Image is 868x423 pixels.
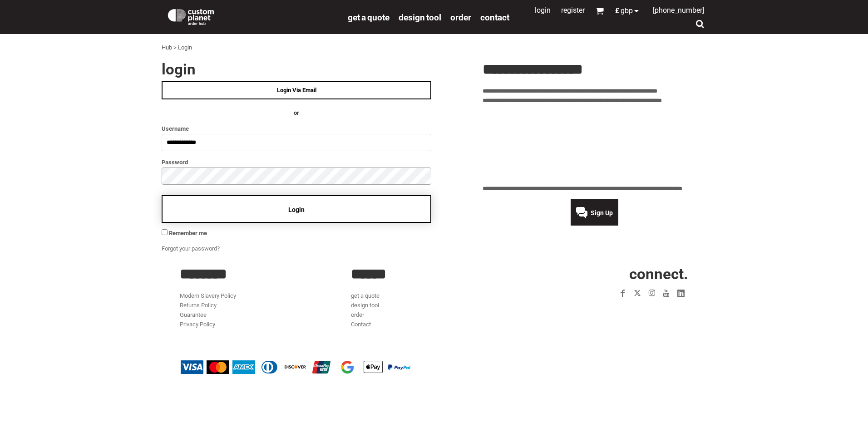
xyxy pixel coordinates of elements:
[284,360,307,374] img: Discover
[180,292,236,299] a: Modern Slavery Policy
[450,12,471,22] a: order
[162,229,168,235] input: Remember me
[180,321,215,328] a: Privacy Policy
[162,157,431,167] label: Password
[591,209,613,216] span: Sign Up
[480,12,509,22] a: Contact
[180,302,217,309] a: Returns Policy
[232,360,255,374] img: American Express
[351,302,379,309] a: design tool
[351,292,380,299] a: get a quote
[310,360,333,374] img: China UnionPay
[399,12,441,23] span: design tool
[173,43,177,53] div: >
[181,360,203,374] img: Visa
[621,7,633,15] span: GBP
[207,360,229,374] img: Mastercard
[162,123,431,134] label: Username
[351,311,364,318] a: order
[162,81,431,99] a: Login Via Email
[178,43,192,53] div: Login
[362,360,385,374] img: Apple Pay
[480,12,509,23] span: Contact
[162,2,343,30] a: Custom Planet
[450,12,471,23] span: order
[258,360,281,374] img: Diners Club
[162,245,220,252] a: Forgot your password?
[535,6,551,15] a: Login
[180,311,207,318] a: Guarantee
[351,321,371,328] a: Contact
[399,12,441,22] a: design tool
[483,111,706,179] iframe: Customer reviews powered by Trustpilot
[523,266,688,281] h2: CONNECT.
[348,12,390,22] a: get a quote
[169,230,207,236] span: Remember me
[162,108,431,118] h4: OR
[166,7,216,25] img: Custom Planet
[162,44,172,51] a: Hub
[336,360,359,374] img: Google Pay
[348,12,390,23] span: get a quote
[388,364,410,370] img: PayPal
[561,6,585,15] a: Register
[653,6,704,15] span: [PHONE_NUMBER]
[162,62,431,77] h2: Login
[563,306,688,317] iframe: Customer reviews powered by Trustpilot
[288,206,305,213] span: Login
[277,87,316,93] span: Login Via Email
[615,7,621,15] span: £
